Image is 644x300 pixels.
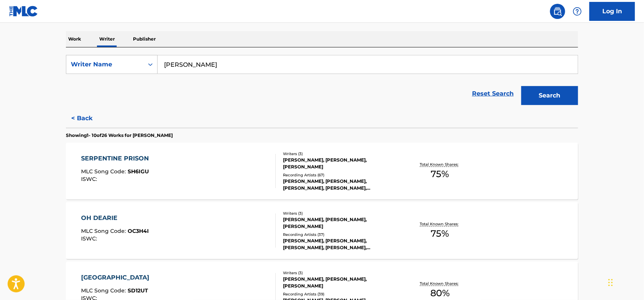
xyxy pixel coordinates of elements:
div: Writer Name [71,60,139,69]
a: Reset Search [468,85,517,102]
div: Help [570,4,585,19]
div: Recording Artists ( 39 ) [283,291,397,297]
p: Total Known Shares: [420,221,460,227]
span: MLC Song Code : [81,287,128,294]
p: Work [66,31,83,47]
span: 75 % [431,227,449,240]
button: Search [521,86,578,105]
p: Total Known Shares: [420,281,460,286]
span: 75 % [431,167,449,181]
span: SH6IGU [128,168,149,175]
div: SERPENTINE PRISON [81,154,153,163]
span: MLC Song Code : [81,228,128,234]
div: [PERSON_NAME], [PERSON_NAME], [PERSON_NAME] [283,216,397,230]
img: help [573,7,582,16]
img: search [553,7,562,16]
div: Writers ( 3 ) [283,210,397,216]
p: Writer [97,31,117,47]
div: Recording Artists ( 67 ) [283,172,397,178]
div: [PERSON_NAME], [PERSON_NAME], [PERSON_NAME], [PERSON_NAME], [PERSON_NAME], [PERSON_NAME], [PERSON... [283,237,397,251]
div: Drag [608,271,613,294]
span: 80 % [430,286,450,300]
a: SERPENTINE PRISONMLC Song Code:SH6IGUISWC:Writers (3)[PERSON_NAME], [PERSON_NAME], [PERSON_NAME]R... [66,143,578,199]
p: Showing 1 - 10 of 26 Works for [PERSON_NAME] [66,132,173,139]
span: ISWC : [81,176,99,182]
div: [GEOGRAPHIC_DATA] [81,273,153,282]
div: [PERSON_NAME], [PERSON_NAME], [PERSON_NAME] [283,276,397,289]
div: Writers ( 3 ) [283,151,397,157]
span: SD12UT [128,287,148,294]
span: MLC Song Code : [81,168,128,175]
span: OC3H4I [128,228,149,234]
div: OH DEARIE [81,214,149,223]
button: < Back [66,109,111,128]
span: ISWC : [81,235,99,242]
a: Log In [589,2,635,21]
div: [PERSON_NAME], [PERSON_NAME], [PERSON_NAME], [PERSON_NAME], [PERSON_NAME] [283,178,397,192]
img: MLC Logo [9,6,38,17]
p: Total Known Shares: [420,162,460,167]
form: Search Form [66,55,578,109]
a: OH DEARIEMLC Song Code:OC3H4IISWC:Writers (3)[PERSON_NAME], [PERSON_NAME], [PERSON_NAME]Recording... [66,202,578,259]
div: Writers ( 3 ) [283,270,397,276]
div: Recording Artists ( 37 ) [283,232,397,237]
iframe: Chat Widget [606,264,644,300]
p: Publisher [131,31,158,47]
div: [PERSON_NAME], [PERSON_NAME], [PERSON_NAME] [283,157,397,170]
a: Public Search [550,4,565,19]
